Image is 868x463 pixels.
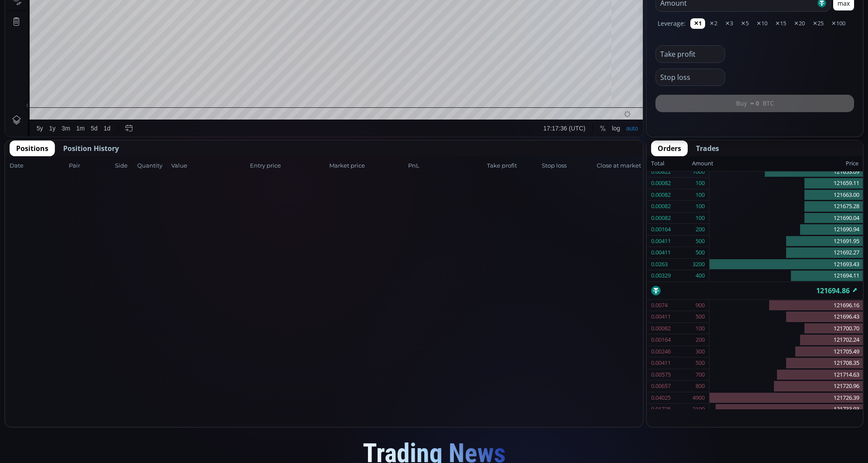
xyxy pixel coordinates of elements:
div: 0.00822 [651,166,671,178]
span: PnL [408,161,484,170]
div: Toggle Percentage [591,346,604,363]
span: 17:17:36 (UTC) [538,351,580,358]
span: Positions [16,143,48,154]
div: 100 [696,213,705,224]
div: 200 [696,334,705,346]
div: 5d [86,351,93,358]
div: 0.0263 [651,259,668,270]
span: Side [115,161,135,170]
span: Position History [63,143,119,154]
div: Total [651,158,692,169]
button: ✕25 [809,18,827,29]
div: 121700.70 [709,323,863,335]
div: 0.00164 [651,224,671,235]
div: 400 [696,270,705,281]
button: Positions [10,141,55,156]
div: +1560.78 (+1.30%) [239,21,287,28]
div: 3200 [692,259,705,270]
div: 0.00575 [651,369,671,381]
div: 121659.11 [709,178,863,189]
button: ✕1 [690,18,705,29]
div: 1D [42,20,56,28]
div: 118920.92 [176,21,202,28]
div: 120134.09 [109,21,135,28]
div: Volume [28,31,47,38]
div: 0.00082 [651,189,671,201]
div: 121692.27 [709,247,863,259]
span: Close at market [597,161,638,170]
div: Go to [117,346,131,363]
div: 0.0074 [651,300,668,311]
div: 100 [696,178,705,189]
div: Market open [89,20,97,28]
div: C [205,21,209,28]
div: 121663.00 [709,189,863,201]
span: Value [171,161,247,170]
span: Pair [69,161,112,170]
button: Trades [689,141,726,156]
div: Toggle Log Scale [604,346,618,363]
div: 100 [696,323,705,334]
div: 121693.43 [709,259,863,271]
div: 121733.93 [709,404,863,415]
div: Amount [692,158,713,169]
div: 100 [696,189,705,201]
div: 500 [696,247,705,258]
button: ✕3 [722,18,736,29]
span: Take profit [487,161,539,170]
div: 0.00082 [651,201,671,212]
div: 200 [696,224,705,235]
span: Stop loss [542,161,594,170]
div: 0.00246 [651,346,671,357]
div: 700 [696,369,705,381]
div: 500 [696,236,705,247]
div: 121696.43 [709,311,863,323]
div: D [74,5,78,12]
div: 121690.94 [709,224,863,236]
div: H [138,21,142,28]
div: 0.00082 [651,323,671,334]
div: 121726.39 [709,392,863,404]
button: ✕5 [737,18,752,29]
div: 0.00082 [651,178,671,189]
button: 17:17:36 (UTC) [535,346,583,363]
div: 121708.35 [709,357,863,369]
button: ✕20 [790,18,808,29]
div: log [607,351,615,358]
div: 16.082K [51,31,71,38]
div: 121653.09 [709,166,863,178]
div: 900 [696,300,705,311]
div:  [8,117,15,125]
span: Trades [696,143,719,154]
div: Indicators [162,5,189,12]
button: Position History [57,141,125,156]
button: ✕10 [753,18,771,29]
div: 0.00329 [651,270,671,281]
div: 121694.86 [209,21,236,28]
span: Orders [658,143,681,154]
div: 0.01725 [651,404,671,415]
div: 1000 [692,166,705,178]
span: Market price [329,161,405,170]
span: Entry price [250,161,326,170]
div: 0.00411 [651,247,671,258]
span: Quantity [137,161,169,170]
div: 121694.86 [647,282,863,299]
div: L [172,21,176,28]
div: 500 [696,311,705,322]
div: 121694.11 [709,270,863,281]
div: 3m [57,351,65,358]
button: ✕100 [828,18,849,29]
div: Bitcoin [56,20,82,28]
div: 2100 [692,404,705,415]
div: 4900 [692,392,705,404]
div: 121696.16 [709,300,863,312]
div: auto [621,351,633,358]
div: 121720.96 [709,381,863,392]
div: Compare [117,5,142,12]
div: 1d [98,351,105,358]
div: 300 [696,346,705,357]
div: 800 [696,381,705,392]
div: 121702.24 [709,334,863,346]
div: 0.00411 [651,311,671,322]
